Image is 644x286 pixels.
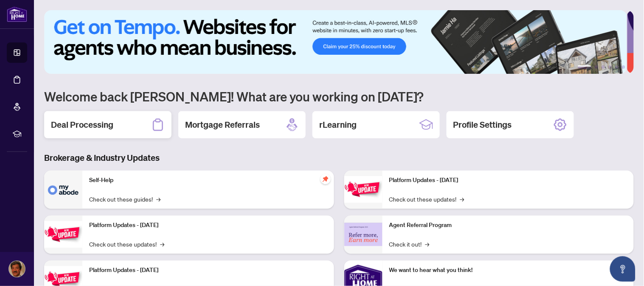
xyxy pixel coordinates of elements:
[602,65,605,69] button: 3
[89,239,164,249] a: Check out these updates!→
[44,10,627,74] img: Slide 0
[595,65,598,69] button: 2
[389,176,627,185] p: Platform Updates - [DATE]
[622,65,625,69] button: 6
[389,239,430,249] a: Check it out!→
[344,223,382,246] img: Agent Referral Program
[44,88,634,104] h1: Welcome back [PERSON_NAME]! What are you working on [DATE]?
[160,239,164,249] span: →
[89,221,327,230] p: Platform Updates - [DATE]
[89,194,160,204] a: Check out these guides!→
[578,65,591,69] button: 1
[9,261,25,277] img: Profile Icon
[185,119,260,131] h2: Mortgage Referrals
[608,65,612,69] button: 4
[156,194,160,204] span: →
[89,266,327,275] p: Platform Updates - [DATE]
[460,194,464,204] span: →
[425,239,430,249] span: →
[610,256,636,282] button: Open asap
[44,171,82,209] img: Self-Help
[453,119,512,131] h2: Profile Settings
[615,65,619,69] button: 5
[7,6,27,22] img: logo
[389,194,464,204] a: Check out these updates!→
[89,176,327,185] p: Self-Help
[51,119,113,131] h2: Deal Processing
[321,174,331,184] span: pushpin
[319,119,357,131] h2: rLearning
[344,176,382,203] img: Platform Updates - June 23, 2025
[389,266,627,275] p: We want to hear what you think!
[44,152,634,164] h3: Brokerage & Industry Updates
[44,221,82,248] img: Platform Updates - September 16, 2025
[389,221,627,230] p: Agent Referral Program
